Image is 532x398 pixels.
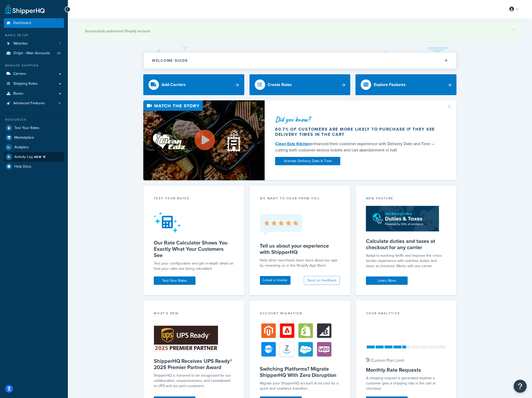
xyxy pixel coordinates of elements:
[13,51,50,56] span: Origin - Main Accounts
[356,74,457,95] a: Explore Features
[34,155,48,159] span: NEW
[366,367,446,373] h5: Monthly Rate Requests
[14,154,48,160] span: Activity Log
[143,74,244,95] a: Add Carriers
[366,311,446,317] div: Your Analytics
[4,39,64,48] li: Websites
[4,99,64,108] li: Advanced Features
[4,33,64,38] div: Basic Setup
[260,311,340,317] div: Account Migration
[513,28,515,32] a: ×
[250,74,351,95] a: Create Rules
[366,356,369,364] span: 9
[275,141,310,147] a: Clean Eatz Kitchen
[260,243,340,255] h5: Tell us about your experience with ShipperHQ
[60,41,61,46] span: 1
[154,358,234,370] h5: ShipperHQ Receives UPS Ready® 2025 Premier Partner Award
[13,101,45,106] span: Advanced Features
[4,48,64,58] a: Origin - Main Accounts49
[13,41,28,46] span: Websites
[4,18,64,28] a: Dashboard
[13,82,38,86] span: Shipping Rules
[143,100,265,180] img: Video thumbnail
[275,157,340,165] a: Activate Delivery Date & Time
[152,59,188,63] h2: Welcome Guide
[4,79,64,89] a: Shipping Rules
[154,196,234,202] div: Test your rates
[514,380,527,393] button: Open Resource Center
[260,196,340,201] p: we want to hear from you
[374,81,406,88] div: Explore Features
[14,164,31,169] span: Help Docs
[4,39,64,48] a: Websites1
[85,28,515,35] div: Successfully authorized Shopify account
[304,276,340,285] button: Send us feedback
[4,152,64,162] li: [object Object]
[275,116,440,123] div: Did you know?
[154,277,196,285] a: Test Your Rates
[14,126,39,130] span: Test Your Rates
[366,376,446,391] div: A shipping request is generated anytime a customer gets a shipping rate in the cart or checkout.
[4,143,64,152] a: Analytics
[4,123,64,133] a: Test Your Rates
[275,127,440,137] div: 60.7% of customers are more likely to purchase if they see delivery times in the cart
[13,91,23,96] span: Boxes
[14,145,29,150] span: Analytics
[4,89,64,99] a: Boxes
[4,63,64,68] div: Manage Shipping
[275,141,440,153] div: enhanced their customer experience with Delivery Date and Time — cutting both customer service ti...
[366,238,446,250] h5: Calculate duties and taxes at checkout for any carrier
[4,162,64,171] a: Help Docs
[154,373,234,389] p: ShipperHQ is honored to be recognized for our collaboration, responsiveness, and commitment to UP...
[4,99,64,108] a: Advanced Features6
[14,136,34,140] span: Marketplace
[260,381,340,391] div: Migrate your ShipperHQ account at no cost for a quick and seamless transition.
[260,366,340,378] h5: Switching Platforms? Migrate ShipperHQ With Zero Disruption
[154,240,234,258] h5: Our Rate Calculator Shows You Exactly What Your Customers See
[268,81,292,88] div: Create Rules
[4,118,64,122] div: Resources
[260,276,291,285] a: Leave a review
[366,253,446,269] p: Adapt to evolving tariffs and improve the cross-border experience with real-time duties and taxes...
[366,196,446,202] div: New Feature
[4,48,64,58] li: Origin - Main Accounts
[59,101,61,106] span: 6
[370,357,404,363] small: / Custom Plan Limit
[4,69,64,79] a: Carriers
[260,258,340,268] p: Help other merchants learn more about our app by reviewing us in the Shopify App Store.
[13,72,26,76] span: Carriers
[366,277,408,285] a: Learn More
[144,52,456,69] button: Welcome Guide
[57,51,61,56] span: 49
[162,81,186,88] div: Add Carriers
[4,152,64,162] a: Activity LogNEW
[4,133,64,142] a: Marketplace
[154,311,234,317] div: What's New
[154,261,234,271] div: Test your configuration and get in-depth detail on how your rates are being calculated.
[13,21,31,25] span: Dashboard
